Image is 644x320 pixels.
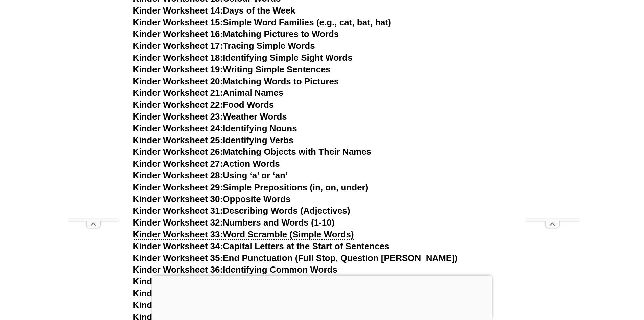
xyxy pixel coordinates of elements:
a: Kinder Worksheet 23:Weather Words [133,111,287,122]
a: Kinder Worksheet 30:Opposite Words [133,194,291,204]
a: Kinder Worksheet 31:Describing Words (Adjectives) [133,206,350,216]
a: Kinder Worksheet 37:Matching Shapes with Their Names [133,276,371,286]
a: Kinder Worksheet 18:Identifying Simple Sight Words [133,52,353,63]
a: Kinder Worksheet 28:Using ‘a’ or ‘an’ [133,170,288,180]
span: Kinder Worksheet 25: [133,135,223,145]
a: Kinder Worksheet 19:Writing Simple Sentences [133,64,331,74]
span: Kinder Worksheet 15: [133,17,223,27]
a: Kinder Worksheet 26:Matching Objects with Their Names [133,147,372,157]
span: Kinder Worksheet 30: [133,194,223,204]
span: Kinder Worksheet 19: [133,64,223,74]
span: Kinder Worksheet 29: [133,182,223,192]
span: Kinder Worksheet 14: [133,5,223,16]
span: Kinder Worksheet 32: [133,217,223,228]
iframe: Advertisement [152,276,492,318]
a: Kinder Worksheet 14:Days of the Week [133,5,295,16]
span: Kinder Worksheet 39: [133,300,223,310]
span: Kinder Worksheet 23: [133,111,223,122]
span: Kinder Worksheet 21: [133,88,223,98]
span: Kinder Worksheet 16: [133,29,223,39]
a: Kinder Worksheet 29:Simple Prepositions (in, on, under) [133,182,368,192]
iframe: Advertisement [525,16,579,219]
a: Kinder Worksheet 38:Days and Months Names [133,288,327,298]
span: Kinder Worksheet 20: [133,76,223,86]
span: Kinder Worksheet 18: [133,52,223,63]
iframe: Advertisement [68,16,119,219]
a: Kinder Worksheet 22:Food Words [133,100,274,110]
a: Kinder Worksheet 25:Identifying Verbs [133,135,294,145]
a: Kinder Worksheet 36:Identifying Common Words [133,264,337,275]
span: Kinder Worksheet 26: [133,147,223,157]
span: Kinder Worksheet 36: [133,264,223,275]
a: Kinder Worksheet 24:Identifying Nouns [133,123,297,133]
a: Kinder Worksheet 21:Animal Names [133,88,284,98]
a: Kinder Worksheet 39:Simple Plurals [133,300,284,310]
span: Kinder Worksheet 22: [133,100,223,110]
a: Kinder Worksheet 27:Action Words [133,158,280,169]
a: Kinder Worksheet 16:Matching Pictures to Words [133,29,339,39]
a: Kinder Worksheet 33:Word Scramble (Simple Words) [133,229,354,239]
span: Kinder Worksheet 28: [133,170,223,180]
span: Kinder Worksheet 37: [133,276,223,286]
span: Kinder Worksheet 17: [133,41,223,51]
a: Kinder Worksheet 32:Numbers and Words (1-10) [133,217,335,228]
a: Kinder Worksheet 17:Tracing Simple Words [133,41,315,51]
span: Kinder Worksheet 24: [133,123,223,133]
span: Kinder Worksheet 27: [133,158,223,169]
iframe: Chat Widget [531,243,644,320]
span: Kinder Worksheet 35: [133,253,223,263]
span: Kinder Worksheet 38: [133,288,223,298]
a: Kinder Worksheet 15:Simple Word Families (e.g., cat, bat, hat) [133,17,391,27]
a: Kinder Worksheet 34:Capital Letters at the Start of Sentences [133,241,389,251]
a: Kinder Worksheet 35:End Punctuation (Full Stop, Question [PERSON_NAME]) [133,253,458,263]
span: Kinder Worksheet 31: [133,206,223,216]
a: Kinder Worksheet 20:Matching Words to Pictures [133,76,339,86]
span: Kinder Worksheet 34: [133,241,223,251]
span: Kinder Worksheet 33: [133,229,223,239]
